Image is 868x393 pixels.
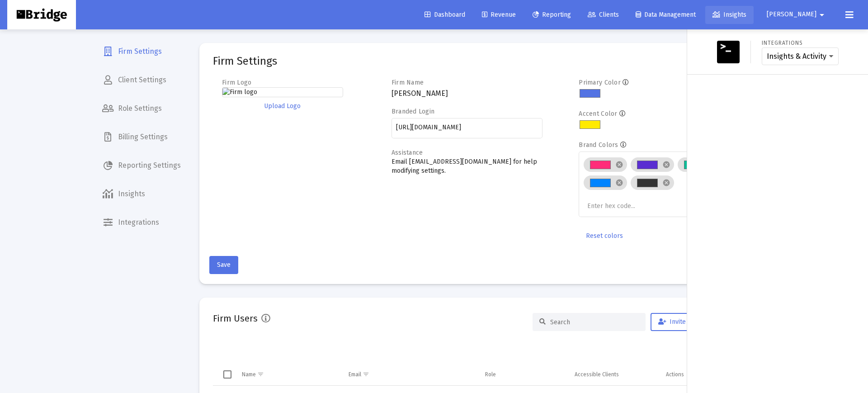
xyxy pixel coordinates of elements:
span: [PERSON_NAME] [767,11,816,19]
span: Clients [588,11,619,19]
a: Insights [705,6,754,24]
span: Data Management [636,11,696,19]
span: Reporting [533,11,571,19]
img: Dashboard [14,6,69,24]
span: Insights [712,11,746,19]
a: Dashboard [417,6,472,24]
a: Clients [580,6,626,24]
mat-icon: arrow_drop_down [816,6,827,24]
a: Data Management [628,6,703,24]
button: [PERSON_NAME] [756,5,838,24]
span: Dashboard [425,11,465,19]
span: Revenue [482,11,516,19]
a: Reporting [525,6,578,24]
a: Revenue [475,6,523,24]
